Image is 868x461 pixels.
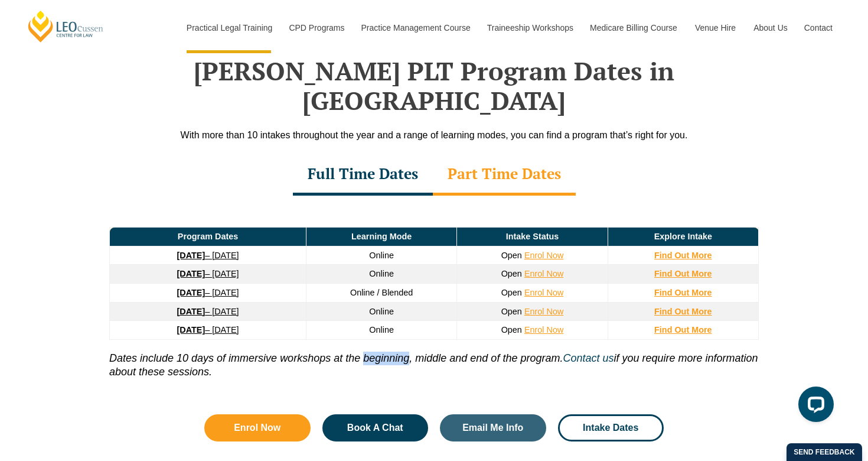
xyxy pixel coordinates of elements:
[177,251,239,260] a: [DATE]– [DATE]
[524,269,563,278] a: Enrol Now
[306,228,457,246] td: Learning Mode
[177,251,205,260] strong: [DATE]
[178,2,280,53] a: Practical Legal Training
[347,423,403,433] span: Book A Chat
[524,288,563,297] a: Enrol Now
[524,307,563,316] a: Enrol Now
[462,423,523,433] span: Email Me Info
[369,269,394,278] span: Online
[654,269,712,278] a: Find Out More
[109,352,560,364] i: Dates include 10 days of immersive workshops at the beginning, middle and end of the program
[654,307,712,316] a: Find Out More
[177,288,239,297] a: [DATE]– [DATE]
[369,251,394,260] span: Online
[563,352,614,364] a: Contact us
[501,269,522,278] span: Open
[654,288,712,297] a: Find Out More
[322,414,429,441] a: Book A Chat
[501,307,522,316] span: Open
[293,154,433,196] div: Full Time Dates
[350,288,413,297] span: Online / Blended
[558,414,664,441] a: Intake Dates
[177,325,205,335] strong: [DATE]
[478,2,581,53] a: Traineeship Workshops
[353,2,478,53] a: Practice Management Course
[654,325,712,335] a: Find Out More
[686,2,745,53] a: Venue Hire
[27,9,105,43] a: [PERSON_NAME] Centre for Law
[501,251,522,260] span: Open
[177,269,239,278] a: [DATE]– [DATE]
[440,414,546,441] a: Email Me Info
[524,325,563,335] a: Enrol Now
[501,325,522,335] span: Open
[795,2,841,53] a: Contact
[583,423,638,433] span: Intake Dates
[97,128,771,142] div: With more than 10 intakes throughout the year and a range of learning modes, you can find a progr...
[457,228,608,246] td: Intake Status
[177,307,205,316] strong: [DATE]
[234,423,280,433] span: Enrol Now
[501,288,522,297] span: Open
[280,2,352,53] a: CPD Programs
[524,251,563,260] a: Enrol Now
[369,307,394,316] span: Online
[97,56,771,116] h2: [PERSON_NAME] PLT Program Dates in [GEOGRAPHIC_DATA]
[789,382,838,431] iframe: LiveChat chat widget
[177,325,239,335] a: [DATE]– [DATE]
[177,269,205,278] strong: [DATE]
[654,251,712,260] a: Find Out More
[177,307,239,316] a: [DATE]– [DATE]
[204,414,311,441] a: Enrol Now
[109,340,759,379] p: . if you require more information about these sessions.
[110,228,306,246] td: Program Dates
[177,288,205,297] strong: [DATE]
[581,2,686,53] a: Medicare Billing Course
[608,228,758,246] td: Explore Intake
[369,325,394,335] span: Online
[433,154,576,196] div: Part Time Dates
[745,2,795,53] a: About Us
